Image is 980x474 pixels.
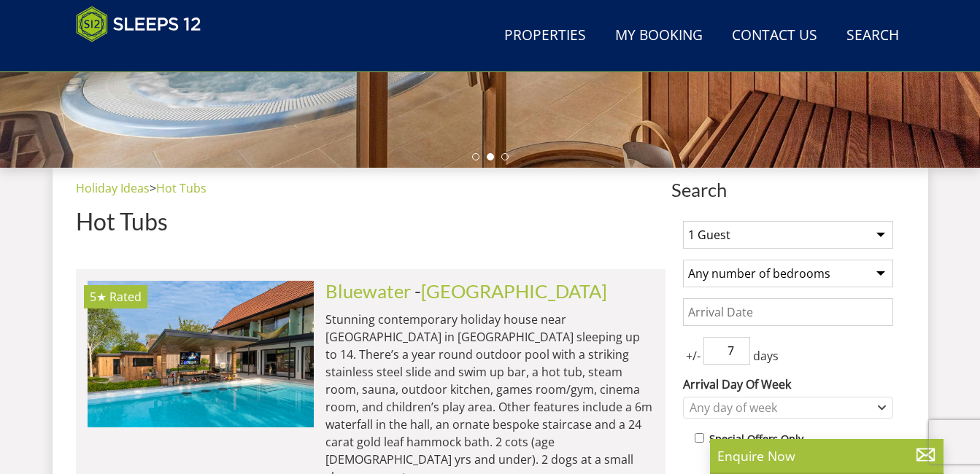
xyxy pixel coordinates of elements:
[69,51,222,63] iframe: Customer reviews powered by Trustpilot
[841,20,905,53] a: Search
[683,376,893,393] label: Arrival Day Of Week
[90,289,107,305] span: Bluewater has a 5 star rating under the Quality in Tourism Scheme
[709,431,803,447] label: Special Offers Only
[683,397,893,419] div: Combobox
[88,281,314,427] a: 5★ Rated
[717,446,936,465] p: Enquire Now
[686,400,875,416] div: Any day of week
[421,280,607,302] a: [GEOGRAPHIC_DATA]
[150,180,156,196] span: >
[414,280,607,302] span: -
[156,180,207,196] a: Hot Tubs
[683,298,893,326] input: Arrival Date
[750,347,782,365] span: days
[76,180,150,196] a: Holiday Ideas
[88,281,314,427] img: bluewater-bristol-holiday-accomodation-home-stays-8.original.jpg
[76,209,665,234] h1: Hot Tubs
[325,280,411,302] a: Bluewater
[671,179,905,200] span: Search
[76,6,201,42] img: Sleeps 12
[683,347,703,365] span: +/-
[609,20,709,53] a: My Booking
[109,289,142,305] span: Rated
[498,20,592,53] a: Properties
[726,20,823,53] a: Contact Us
